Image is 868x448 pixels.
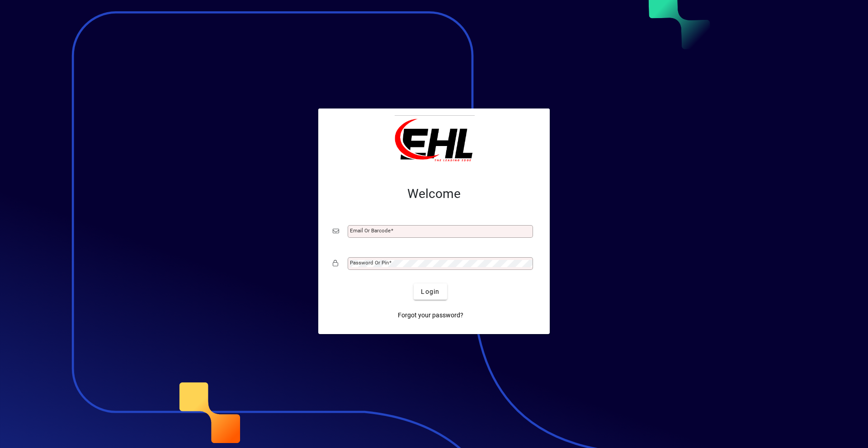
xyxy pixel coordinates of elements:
button: Login [414,283,447,300]
mat-label: Password or Pin [350,259,389,266]
span: Login [421,287,439,297]
mat-label: Email or Barcode [350,227,391,234]
h2: Welcome [333,186,535,202]
a: Forgot your password? [394,307,467,323]
span: Forgot your password? [398,311,463,320]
